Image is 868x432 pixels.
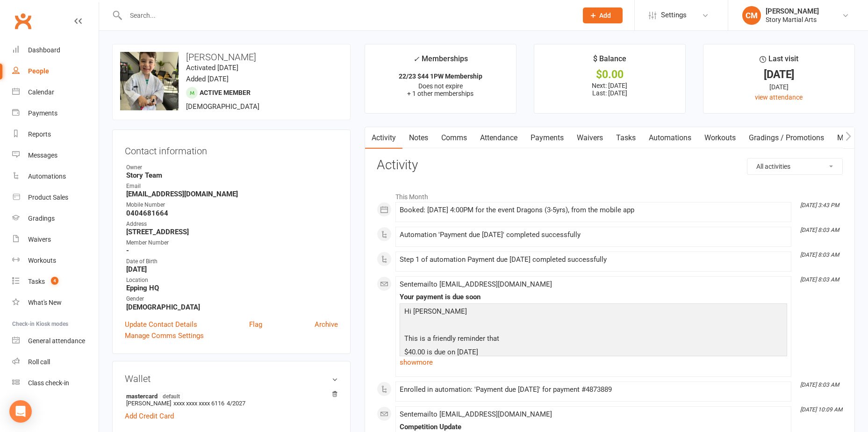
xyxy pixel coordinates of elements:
[12,61,99,82] a: People
[126,238,338,247] div: Member Number
[126,182,338,191] div: Email
[28,257,56,264] div: Workouts
[800,227,839,233] i: [DATE] 8:03 AM
[126,392,333,400] strong: mastercard
[125,410,174,422] a: Add Credit Card
[800,382,839,388] i: [DATE] 8:03 AM
[599,12,611,19] span: Add
[12,208,99,229] a: Gradings
[12,124,99,145] a: Reports
[698,127,742,149] a: Workouts
[400,423,787,431] div: Competition Update
[543,82,677,97] p: Next: [DATE] Last: [DATE]
[125,374,338,384] h3: Wallet
[227,400,245,407] span: 4/2027
[186,64,238,72] time: Activated [DATE]
[200,89,251,96] span: Active member
[12,166,99,187] a: Automations
[413,53,468,70] div: Memberships
[642,127,698,149] a: Automations
[800,252,839,258] i: [DATE] 8:03 AM
[800,276,839,283] i: [DATE] 8:03 AM
[12,373,99,394] a: Class kiosk mode
[12,145,99,166] a: Messages
[400,356,787,369] a: show more
[418,82,463,90] span: Does not expire
[583,7,623,23] button: Add
[126,209,338,217] strong: 0404681664
[402,346,785,360] p: $40.00 is due on [DATE]
[435,127,473,149] a: Comms
[755,94,803,101] a: view attendance
[400,293,787,301] div: Your payment is due soon
[473,127,524,149] a: Attendance
[126,295,338,303] div: Gender
[28,130,51,138] div: Reports
[402,306,785,319] p: Hi [PERSON_NAME]
[126,303,338,311] strong: [DEMOGRAPHIC_DATA]
[28,67,49,75] div: People
[12,250,99,271] a: Workouts
[413,55,419,64] i: ✓
[766,7,819,15] div: [PERSON_NAME]
[315,319,338,330] a: Archive
[120,52,343,62] h3: [PERSON_NAME]
[28,358,50,366] div: Roll call
[126,171,338,180] strong: Story Team
[377,158,843,173] h3: Activity
[402,333,785,346] p: This is a friendly reminder that
[399,72,482,80] strong: 22/23 $44 1PW Membership
[402,127,435,149] a: Notes
[766,15,819,24] div: Story Martial Arts
[400,410,552,418] span: Sent email to [EMAIL_ADDRESS][DOMAIN_NAME]
[126,284,338,292] strong: Epping HQ
[28,46,60,54] div: Dashboard
[12,352,99,373] a: Roll call
[12,331,99,352] a: General attendance kiosk mode
[400,231,787,239] div: Automation 'Payment due [DATE]' completed successfully
[543,70,677,79] div: $0.00
[12,187,99,208] a: Product Sales
[28,236,51,243] div: Waivers
[12,271,99,292] a: Tasks 4
[28,151,57,159] div: Messages
[173,400,224,407] span: xxxx xxxx xxxx 6116
[12,292,99,313] a: What's New
[186,102,259,111] span: [DEMOGRAPHIC_DATA]
[126,265,338,274] strong: [DATE]
[760,53,798,70] div: Last visit
[742,127,831,149] a: Gradings / Promotions
[712,82,846,92] div: [DATE]
[126,201,338,209] div: Mobile Number
[400,256,787,264] div: Step 1 of automation Payment due [DATE] completed successfully
[28,278,45,285] div: Tasks
[524,127,570,149] a: Payments
[126,220,338,229] div: Address
[407,90,473,97] span: + 1 other memberships
[123,9,571,22] input: Search...
[400,280,552,288] span: Sent email to [EMAIL_ADDRESS][DOMAIN_NAME]
[126,228,338,236] strong: [STREET_ADDRESS]
[800,202,839,209] i: [DATE] 3:43 PM
[125,319,197,330] a: Update Contact Details
[51,277,58,285] span: 4
[570,127,610,149] a: Waivers
[11,9,35,33] a: Clubworx
[800,406,842,413] i: [DATE] 10:09 AM
[12,229,99,250] a: Waivers
[28,173,66,180] div: Automations
[593,53,626,70] div: $ Balance
[377,187,843,202] li: This Month
[249,319,262,330] a: Flag
[126,246,338,255] strong: -
[28,337,85,345] div: General attendance
[126,257,338,266] div: Date of Birth
[125,142,338,156] h3: Contact information
[12,103,99,124] a: Payments
[12,82,99,103] a: Calendar
[28,194,68,201] div: Product Sales
[28,379,69,387] div: Class check-in
[610,127,642,149] a: Tasks
[400,206,787,214] div: Booked: [DATE] 4:00PM for the event Dragons (3-5yrs), from the mobile app
[28,88,54,96] div: Calendar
